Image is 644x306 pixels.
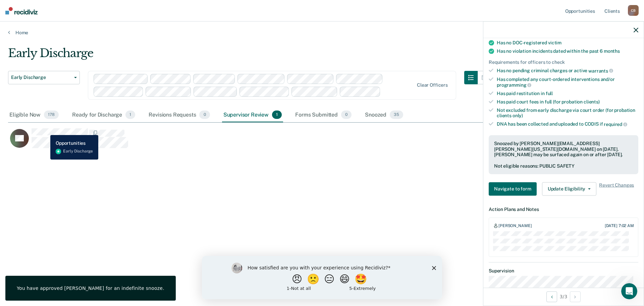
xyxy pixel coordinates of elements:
iframe: Survey by Kim from Recidiviz [202,256,442,299]
div: Forms Submitted [294,108,353,123]
span: 1 [125,111,135,119]
button: Next Opportunity [570,291,581,302]
div: Early Discharge [8,46,491,65]
span: only) [513,113,523,118]
iframe: Intercom live chat [621,283,637,299]
dt: Action Plans and Notes [489,206,638,212]
span: 1 [272,111,282,119]
div: Snoozed [364,108,405,123]
div: DNA has been collected and uploaded to CODIS if [497,121,638,127]
button: Navigate to form [489,182,537,195]
div: [PERSON_NAME] [498,223,532,228]
span: 0 [341,111,352,119]
div: Has no DOC-registered [497,40,638,46]
dt: Supervision [489,268,638,273]
span: Revert Changes [599,182,634,195]
div: Snoozed by [PERSON_NAME][EMAIL_ADDRESS][PERSON_NAME][US_STATE][DOMAIN_NAME] on [DATE]. [PERSON_NA... [494,140,633,157]
a: Home [8,30,636,36]
div: Has completed any court-ordered interventions and/or [497,76,638,88]
div: Not eligible reasons: PUBLIC SAFETY [494,163,633,169]
span: Early Discharge [11,75,71,80]
a: Navigate to form link [489,182,539,195]
div: Has no violation incidents dated within the past 6 [497,48,638,54]
div: CaseloadOpportunityCell-6924664 [8,128,557,155]
div: Requirements for officers to check [489,59,638,65]
img: Recidiviz [5,7,38,14]
div: Clear officers [417,82,448,88]
div: Revisions Requests [147,108,211,123]
div: 3 / 3 [483,288,644,305]
span: months [604,48,620,54]
span: full [546,91,553,96]
div: Has no pending criminal charges or active [497,68,638,74]
span: programming [497,82,531,88]
span: victim [548,40,561,45]
span: required [604,122,627,127]
div: Has paid restitution in [497,91,638,96]
span: 35 [390,111,403,119]
div: Supervisor Review [222,108,283,123]
button: Previous Opportunity [546,291,557,302]
div: You have approved [PERSON_NAME] for an indefinite snooze. [17,285,164,291]
div: Ready for Discharge [71,108,137,123]
span: 0 [199,111,210,119]
div: Not excluded from early discharge via court order (for probation clients [497,107,638,119]
span: 178 [44,111,59,119]
div: [DATE] 7:02 AM [605,223,634,228]
span: clients) [584,99,600,104]
div: C B [628,5,639,16]
button: Update Eligibility [542,182,596,195]
span: warrants [588,68,613,73]
div: Has paid court fees in full (for probation [497,99,638,104]
div: Eligible Now [8,108,60,123]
